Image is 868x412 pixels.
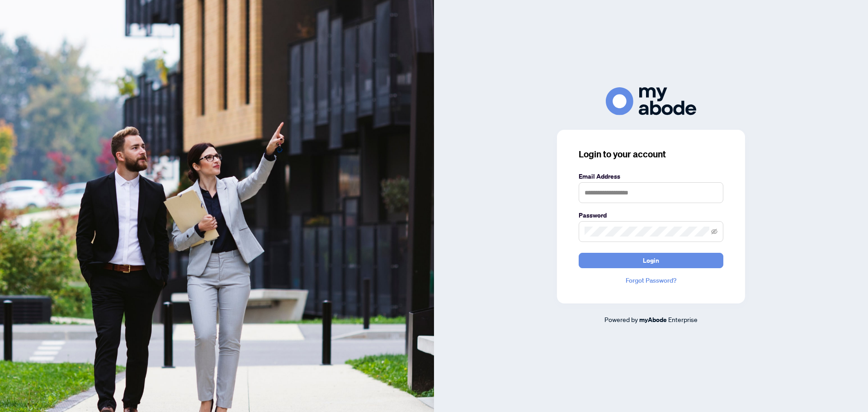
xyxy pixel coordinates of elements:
[604,315,638,323] span: Powered by
[579,210,723,220] label: Password
[606,87,696,115] img: ma-logo
[579,148,723,161] h3: Login to your account
[639,315,667,325] a: myAbode
[668,315,698,323] span: Enterprise
[579,171,723,181] label: Email Address
[711,228,717,235] span: eye-invisible
[579,275,723,285] a: Forgot Password?
[643,253,659,268] span: Login
[579,253,723,268] button: Login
